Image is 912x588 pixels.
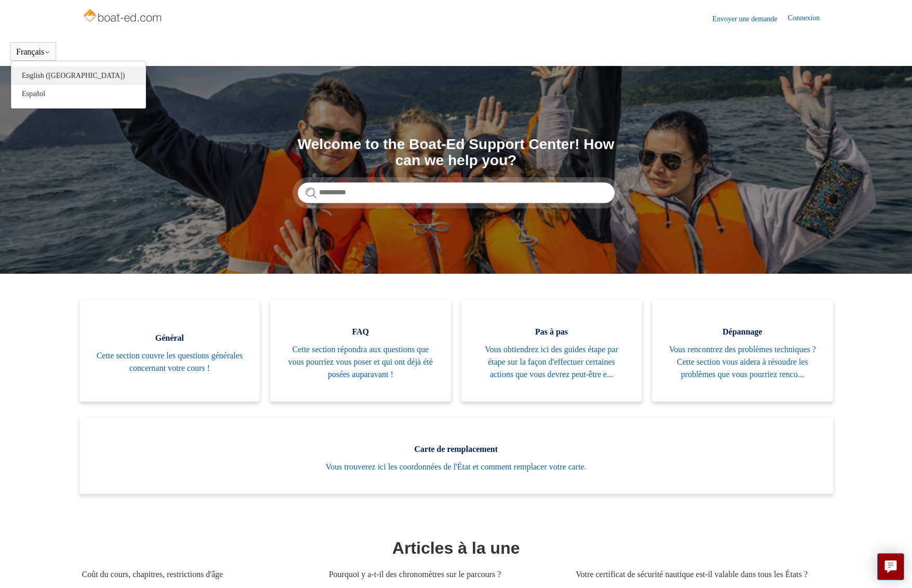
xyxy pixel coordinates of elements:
[461,300,642,402] a: Pas à pas Vous obtiendrez ici des guides étape par étape sur la façon d'effectuer certaines actio...
[95,443,817,456] span: Carte de remplacement
[82,6,165,27] img: Page d’accueil du Centre d’aide Boat-Ed
[652,300,833,402] a: Dépannage Vous rencontrez des problèmes techniques ? Cette section vous aidera à résoudre les pro...
[298,182,615,203] input: Rechercher
[80,417,833,494] a: Carte de remplacement Vous trouverez ici les coordonnées de l'État et comment remplacer votre carte.
[95,350,245,375] span: Cette section couvre les questions générales concernant votre cours !
[286,326,435,338] span: FAQ
[668,326,817,338] span: Dépannage
[788,12,830,25] a: Connexion
[11,85,146,103] a: Español
[286,343,435,381] span: Cette section répondra aux questions que vous pourriez vous poser et qui ont déjà été posées aupa...
[82,536,830,560] h1: Articles à la une
[298,137,615,169] h1: Welcome to the Boat-Ed Support Center! How can we help you?
[668,343,817,381] span: Vous rencontrez des problèmes techniques ? Cette section vous aidera à résoudre les problèmes que...
[11,66,146,85] a: English ([GEOGRAPHIC_DATA])
[270,300,451,402] a: FAQ Cette section répondra aux questions que vous pourriez vous poser et qui ont déjà été posées ...
[477,326,627,338] span: Pas à pas
[95,332,245,344] span: Général
[712,14,788,24] a: Envoyer une demande
[16,47,50,57] button: Français
[80,300,260,402] a: Général Cette section couvre les questions générales concernant votre cours !
[95,461,817,473] span: Vous trouverez ici les coordonnées de l'État et comment remplacer votre carte.
[877,553,904,580] button: Live chat
[477,343,627,381] span: Vous obtiendrez ici des guides étape par étape sur la façon d'effectuer certaines actions que vou...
